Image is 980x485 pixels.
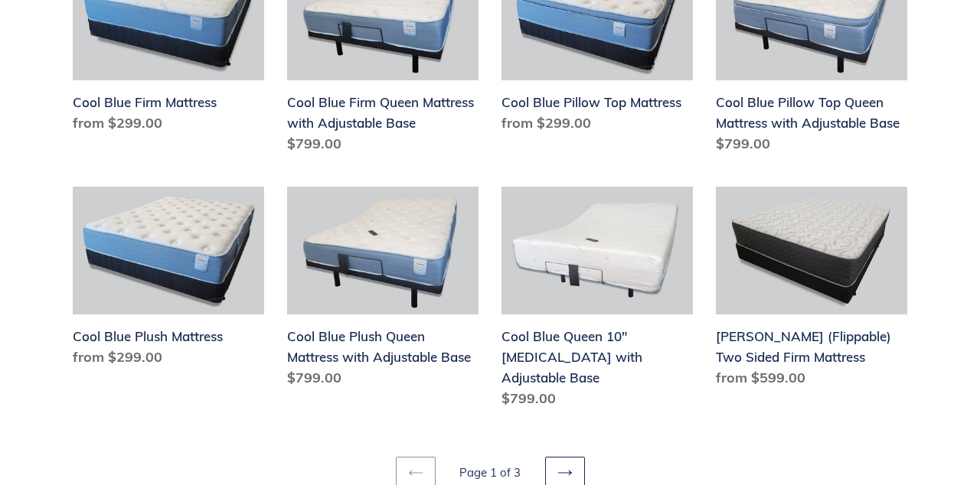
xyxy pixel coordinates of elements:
[287,187,479,394] a: Cool Blue Plush Queen Mattress with Adjustable Base
[439,464,542,482] li: Page 1 of 3
[716,187,907,394] a: Del Ray (Flippable) Two Sided Firm Mattress
[73,187,264,373] a: Cool Blue Plush Mattress
[501,187,693,415] a: Cool Blue Queen 10" Memory Foam with Adjustable Base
